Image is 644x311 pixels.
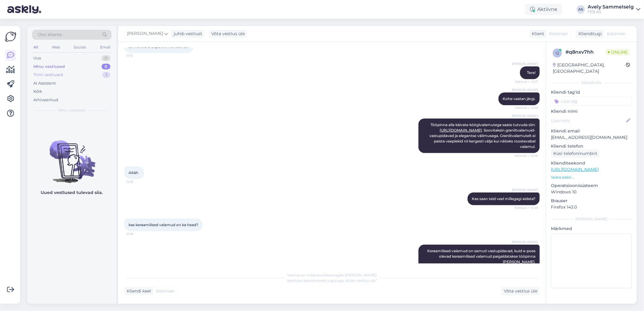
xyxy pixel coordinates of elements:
span: [PERSON_NAME] [512,88,538,92]
span: Estonian [549,31,568,37]
p: Operatsioonisüsteem [551,182,632,189]
div: Arhiveeritud [33,97,58,103]
p: Klienditeekond [551,160,632,166]
span: q [556,51,559,55]
span: Nähtud ✓ 12:18 [515,105,538,110]
input: Lisa nimi [551,117,625,124]
span: Tere! [527,70,535,75]
span: 12:26 [126,179,149,184]
div: Email [99,43,112,51]
p: Vaata edasi ... [551,175,632,180]
span: Minu vestlused [58,108,86,113]
div: 0 [102,64,110,70]
span: 12:29 [126,232,149,236]
p: Kliendi email [551,128,632,134]
div: Tiimi vestlused [33,72,63,78]
a: [URL][DOMAIN_NAME] [551,167,599,172]
div: Avely Sammelselg [588,5,634,9]
div: Kliendi keel [124,288,151,294]
p: Uued vestlused tulevad siia. [41,189,103,196]
div: AI Assistent [33,80,56,86]
div: Võta vestlus üle [209,30,247,38]
div: Web [51,43,61,51]
input: Lisa tag [551,97,632,106]
i: „Võtke vestlus üle” [344,278,377,283]
div: Uus [33,55,41,61]
p: Kliendi telefon [551,143,632,149]
span: Nähtud ✓ 12:17 [515,79,538,84]
div: Võta vestlus üle [501,287,540,295]
a: Avely SammelselgFEB AS [588,5,640,14]
span: [PERSON_NAME] [512,240,538,244]
p: Märkmed [551,226,632,232]
p: Brauser [551,198,632,204]
div: [GEOGRAPHIC_DATA], [GEOGRAPHIC_DATA] [553,62,626,75]
div: AS [577,5,585,14]
img: Askly Logo [5,31,16,42]
p: Kliendi nimi [551,108,632,115]
p: Kliendi tag'id [551,89,632,95]
div: Socials [72,43,87,51]
div: [PERSON_NAME] [551,216,632,222]
div: All [32,43,39,51]
span: Vestluse ülevõtmiseks vajutage [287,278,377,283]
span: Keraamilised valamud on samuti vastupidavad, kuid e-poes olevad keraamilised valamud paigaldataks... [427,249,536,264]
a: [URL][DOMAIN_NAME] [440,128,482,132]
span: Kas saan teid veel millegagi aidata? [472,196,535,201]
div: # q8nxv7hh [565,48,605,56]
p: Firefox 143.0 [551,204,632,210]
div: Minu vestlused [33,64,65,70]
span: 12:15 [126,53,149,58]
span: kas keraamilised valamud on ka head? [129,222,198,227]
span: [PERSON_NAME] [127,30,163,37]
span: Tööpinna alla käivate köögivalamutega saate tutvuda siin: . Soovitaksin graniitvalamuid- vastupid... [429,122,536,149]
div: Kliendi info [551,80,632,85]
img: No chats [27,129,116,184]
div: FEB AS [588,9,634,14]
p: [EMAIL_ADDRESS][DOMAIN_NAME] [551,134,632,141]
div: Klient [529,31,544,37]
div: 0 [102,55,110,61]
span: [PERSON_NAME] [512,114,538,118]
span: Kohe vaatan järgi. [503,96,535,101]
span: Vestlus on määratud kasutajale [PERSON_NAME] [287,273,377,277]
div: Kõik [33,89,42,95]
span: Nähtud ✓ 12:28 [515,206,538,210]
div: juhib vestlust [171,31,202,37]
span: Estonian [156,288,175,294]
span: Otsi kliente [38,32,62,38]
p: Windows 10 [551,189,632,195]
span: [PERSON_NAME] [512,188,538,192]
span: Aitäh [129,170,138,175]
span: Online [605,49,630,55]
span: Nähtud ✓ 12:26 [515,153,538,158]
div: 3 [102,72,110,78]
span: [PERSON_NAME] [512,62,538,66]
div: Aktiivne [525,4,562,15]
div: Klienditugi [576,31,602,37]
span: Estonian [607,31,626,37]
div: Küsi telefoninumbrit [551,149,600,158]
